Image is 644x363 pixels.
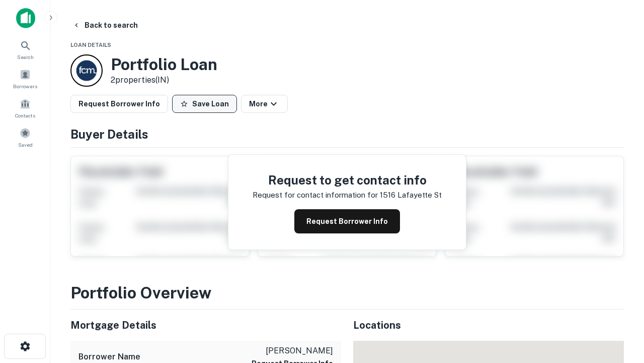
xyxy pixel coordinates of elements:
button: More [241,95,288,113]
p: Request for contact information for [253,189,378,201]
a: Contacts [3,94,47,122]
a: Search [3,36,47,63]
button: Request Borrower Info [294,209,400,233]
button: Request Borrower Info [70,95,168,113]
h6: Borrower Name [78,351,140,363]
button: Back to search [68,16,142,34]
iframe: Chat Widget [594,282,644,331]
p: 1516 lafayette st [380,189,442,201]
h5: Locations [353,318,624,333]
span: Saved [18,141,33,149]
a: Saved [3,124,47,151]
img: capitalize-icon.png [16,8,35,28]
p: [PERSON_NAME] [252,345,333,357]
h3: Portfolio Loan [111,55,217,74]
span: Borrowers [13,82,37,90]
h4: Buyer Details [70,125,624,143]
h5: Mortgage Details [70,318,341,333]
h3: Portfolio Overview [70,281,624,305]
span: Contacts [15,111,35,119]
p: 2 properties (IN) [111,74,217,86]
button: Save Loan [172,95,237,113]
span: Search [17,53,34,61]
span: Loan Details [70,42,111,48]
h4: Request to get contact info [253,171,442,189]
a: Borrowers [3,65,47,92]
